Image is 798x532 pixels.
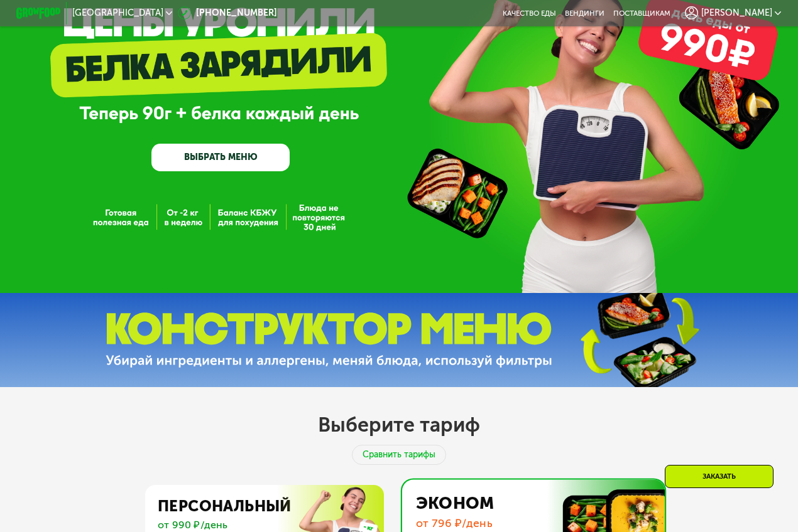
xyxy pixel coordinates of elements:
[665,465,773,488] div: Заказать
[565,9,604,18] a: Вендинги
[178,6,276,19] a: [PHONE_NUMBER]
[503,9,556,18] a: Качество еды
[352,445,446,465] div: Сравнить тарифы
[151,144,290,171] a: ВЫБРАТЬ МЕНЮ
[701,9,772,18] span: [PERSON_NAME]
[613,9,670,18] div: поставщикам
[72,9,163,18] span: [GEOGRAPHIC_DATA]
[318,412,480,437] h2: Выберите тариф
